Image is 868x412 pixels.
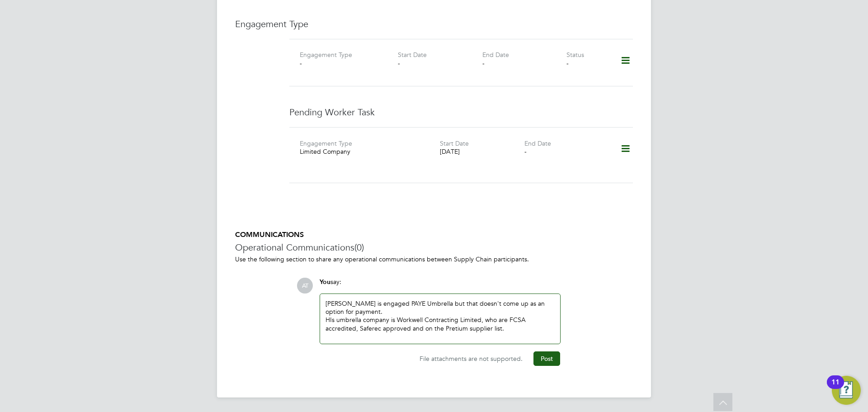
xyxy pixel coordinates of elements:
label: Start Date [398,51,427,59]
span: (0) [354,242,364,253]
div: - [524,147,609,156]
div: - [398,59,482,67]
span: File attachments are not supported. [420,355,523,363]
div: - [482,59,566,67]
div: say: [320,278,561,294]
h5: COMMUNICATIONS [235,230,633,240]
label: Status [566,51,584,59]
p: Use the following section to share any operational communications between Supply Chain participants. [235,255,633,263]
label: End Date [524,139,551,147]
button: Open Resource Center, 11 new notifications [832,376,861,405]
span: You [320,278,330,286]
label: Engagement Type [300,139,352,147]
div: [PERSON_NAME] is engaged PAYE Umbrella but that doesn't come up as an option for payment. [325,299,555,338]
span: AT [297,278,313,294]
h3: Operational Communications [235,242,633,253]
div: - [566,59,609,67]
div: [DATE] [440,147,524,156]
button: Post [533,351,560,366]
div: HIs umbrella company is Workwell Contracting Limited, who are FCSA accredited, Saferec approved a... [325,316,555,332]
label: Start Date [440,139,469,147]
div: 11 [831,382,840,394]
label: Engagement Type [300,51,352,59]
div: - [300,59,384,67]
h3: Engagement Type [235,18,633,30]
h3: Pending Worker Task [289,106,633,118]
div: Limited Company [300,147,440,156]
label: End Date [482,51,509,59]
